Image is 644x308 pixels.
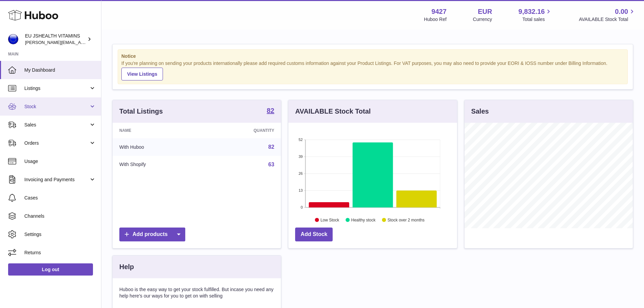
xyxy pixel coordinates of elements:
text: Healthy stock [351,217,376,222]
span: Total sales [522,16,552,23]
span: Settings [24,231,96,238]
strong: Notice [121,53,624,60]
text: 52 [299,138,303,142]
a: 82 [268,144,275,150]
span: Listings [24,85,89,92]
img: laura@jessicasepel.com [8,34,18,44]
td: With Shopify [113,156,204,173]
span: 9,832.16 [519,7,545,16]
span: Invoicing and Payments [24,176,89,183]
td: With Huboo [113,138,204,156]
h3: Total Listings [119,107,163,116]
h3: Sales [471,107,489,116]
span: Usage [24,158,96,165]
span: Cases [24,195,96,201]
div: Huboo Ref [424,16,447,23]
text: 39 [299,155,303,159]
a: View Listings [121,68,163,80]
strong: 9427 [431,7,447,16]
span: Stock [24,103,89,110]
span: Orders [24,140,89,146]
p: Huboo is the easy way to get your stock fulfilled. But incase you need any help here's our ways f... [119,286,274,299]
strong: EUR [478,7,492,16]
text: 26 [299,171,303,175]
div: If you're planning on sending your products internationally please add required customs informati... [121,60,624,80]
span: My Dashboard [24,67,96,73]
text: Stock over 2 months [388,217,425,222]
text: Low Stock [320,217,339,222]
a: 82 [267,107,274,115]
div: EU JSHEALTH VITAMINS [25,33,86,46]
h3: AVAILABLE Stock Total [295,107,371,116]
span: Returns [24,250,96,256]
span: 0.00 [615,7,628,16]
th: Name [113,123,204,138]
div: Currency [473,16,492,23]
h3: Help [119,262,134,271]
a: 0.00 AVAILABLE Stock Total [579,7,636,23]
span: AVAILABLE Stock Total [579,16,636,23]
a: Add Stock [295,228,333,241]
strong: 82 [267,107,274,114]
text: 13 [299,188,303,192]
th: Quantity [204,123,281,138]
span: Sales [24,122,89,128]
a: Add products [119,228,185,241]
span: [PERSON_NAME][EMAIL_ADDRESS][DOMAIN_NAME] [25,40,136,45]
span: Channels [24,213,96,219]
text: 0 [301,205,303,209]
a: Log out [8,263,93,276]
a: 63 [268,162,275,167]
a: 9,832.16 Total sales [519,7,553,23]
